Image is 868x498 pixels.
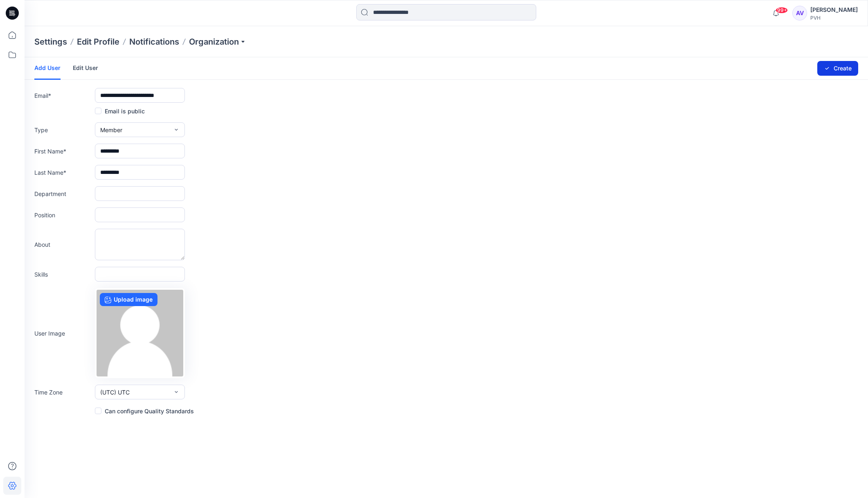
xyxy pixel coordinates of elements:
a: Notifications [129,36,179,47]
a: Edit User [73,57,98,79]
label: Time Zone [34,388,92,397]
label: Skills [34,270,92,279]
div: PVH [810,15,858,21]
p: Settings [34,36,67,47]
img: no-profile.png [97,290,183,376]
label: Upload image [100,293,157,306]
div: [PERSON_NAME] [810,5,858,15]
span: (UTC) UTC [100,388,130,397]
label: Type [34,126,92,134]
label: Position [34,211,92,219]
button: (UTC) UTC [95,385,185,399]
a: Edit Profile [77,36,119,47]
button: Member [95,122,185,137]
label: Department [34,189,92,198]
label: User Image [34,329,92,338]
label: About [34,240,92,249]
label: Email is public [95,106,145,116]
div: AV [792,6,807,20]
button: Create [817,61,858,76]
label: Last Name [34,168,92,177]
span: Member [100,126,122,134]
a: Add User [34,57,61,80]
label: Email [34,91,92,100]
label: Can configure Quality Standards [95,406,194,416]
label: First Name [34,147,92,155]
span: 99+ [776,7,788,14]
